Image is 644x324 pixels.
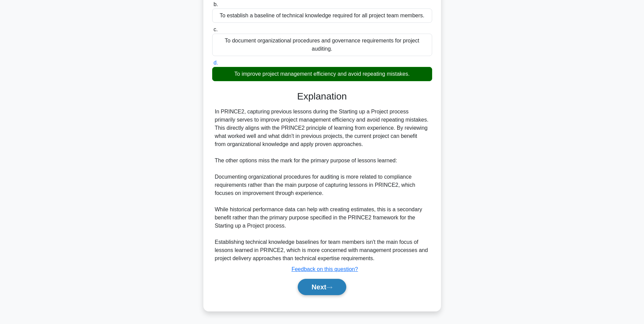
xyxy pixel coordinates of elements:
[214,60,218,66] span: d.
[216,91,428,102] h3: Explanation
[214,26,218,32] span: c.
[212,8,432,23] div: To establish a baseline of technical knowledge required for all project team members.
[298,279,346,295] button: Next
[212,67,432,81] div: To improve project management efficiency and avoid repeating mistakes.
[212,34,432,56] div: To document organizational procedures and governance requirements for project auditing.
[292,266,358,272] a: Feedback on this question?
[215,108,429,263] div: In PRINCE2, capturing previous lessons during the Starting up a Project process primarily serves ...
[214,1,218,7] span: b.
